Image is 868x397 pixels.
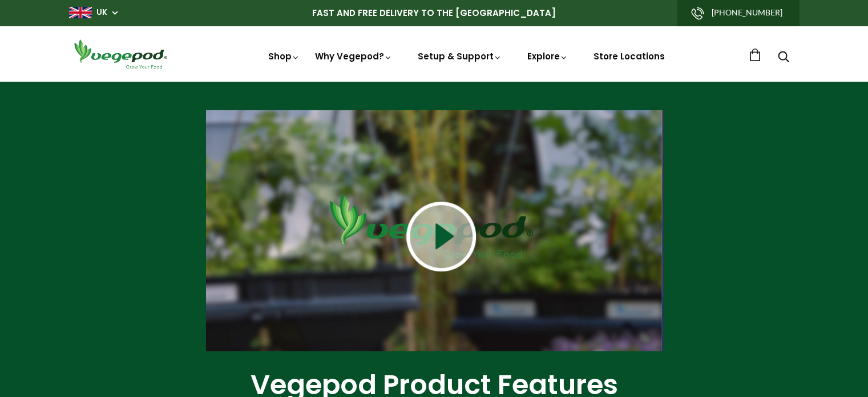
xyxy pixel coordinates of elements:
[268,50,300,62] a: Shop
[69,7,92,18] img: gb_large.png
[778,52,789,64] a: Search
[406,202,476,271] img: play button
[69,38,172,70] img: Vegepod
[206,110,663,351] img: Screenshot_2022-02-02_at_11.56.45_800x.png
[315,50,393,62] a: Why Vegepod?
[96,7,107,18] a: UK
[418,50,502,62] a: Setup & Support
[527,50,568,62] a: Explore
[594,50,665,62] a: Store Locations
